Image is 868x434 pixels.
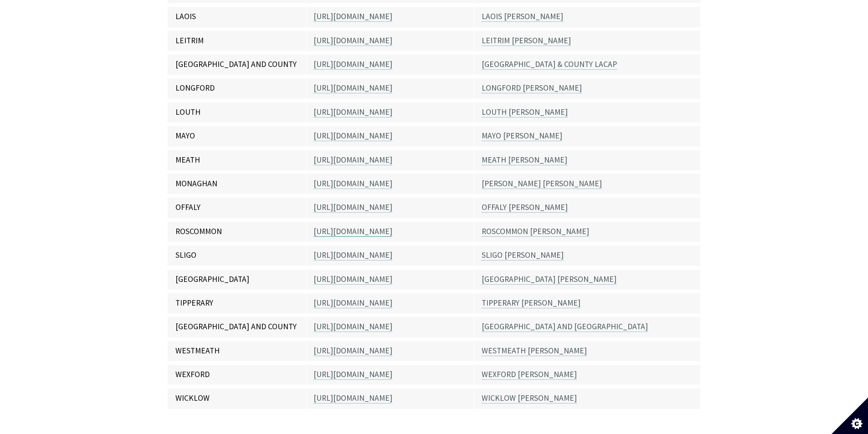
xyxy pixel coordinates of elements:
[313,226,392,237] a: [URL][DOMAIN_NAME]
[168,291,306,315] td: TIPPERARY
[168,220,306,244] td: ROSCOMMON
[313,36,392,46] a: [URL][DOMAIN_NAME]
[168,244,306,267] td: SLIGO
[313,59,392,70] a: [URL][DOMAIN_NAME]
[313,250,392,260] a: [URL][DOMAIN_NAME]
[482,155,567,165] a: MEATH [PERSON_NAME]
[313,322,392,332] a: [URL][DOMAIN_NAME]
[168,124,306,148] td: MAYO
[168,268,306,291] td: [GEOGRAPHIC_DATA]
[168,5,306,29] td: LAOIS
[168,339,306,363] td: WESTMEATH
[168,196,306,220] td: OFFALY
[168,148,306,172] td: MEATH
[313,298,392,308] a: [URL][DOMAIN_NAME]
[313,107,392,117] a: [URL][DOMAIN_NAME]
[832,398,868,434] button: Set cookie preferences
[168,363,306,387] td: WEXFORD
[168,315,306,339] td: [GEOGRAPHIC_DATA] AND COUNTY
[482,274,616,285] a: [GEOGRAPHIC_DATA] [PERSON_NAME]
[482,393,577,403] a: WICKLOW [PERSON_NAME]
[482,298,580,308] a: TIPPERARY [PERSON_NAME]
[168,101,306,124] td: LOUTH
[313,11,392,22] a: [URL][DOMAIN_NAME]
[482,322,648,332] a: [GEOGRAPHIC_DATA] AND [GEOGRAPHIC_DATA]
[313,346,392,356] a: [URL][DOMAIN_NAME]
[313,274,392,285] a: [URL][DOMAIN_NAME]
[168,172,306,196] td: MONAGHAN
[168,387,306,410] td: WICKLOW
[313,83,392,93] a: [URL][DOMAIN_NAME]
[313,155,392,165] a: [URL][DOMAIN_NAME]
[313,179,392,189] a: [URL][DOMAIN_NAME]
[482,250,564,260] a: SLIGO [PERSON_NAME]
[482,179,602,189] a: [PERSON_NAME] [PERSON_NAME]
[313,369,392,380] a: [URL][DOMAIN_NAME]
[313,393,392,403] a: [URL][DOMAIN_NAME]
[482,36,571,46] a: LEITRIM [PERSON_NAME]
[313,202,392,213] a: [URL][DOMAIN_NAME]
[313,131,392,141] a: [URL][DOMAIN_NAME]
[482,346,587,356] a: WESTMEATH [PERSON_NAME]
[168,29,306,53] td: LEITRIM
[482,11,563,22] a: LAOIS [PERSON_NAME]
[482,83,582,93] a: LONGFORD [PERSON_NAME]
[168,53,306,77] td: [GEOGRAPHIC_DATA] AND COUNTY
[482,202,568,213] a: OFFALY [PERSON_NAME]
[168,77,306,100] td: LONGFORD
[482,369,577,380] a: WEXFORD [PERSON_NAME]
[482,59,617,70] a: [GEOGRAPHIC_DATA] & COUNTY LACAP
[482,226,589,237] a: ROSCOMMON [PERSON_NAME]
[482,131,562,141] a: MAYO [PERSON_NAME]
[482,107,568,117] a: LOUTH [PERSON_NAME]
